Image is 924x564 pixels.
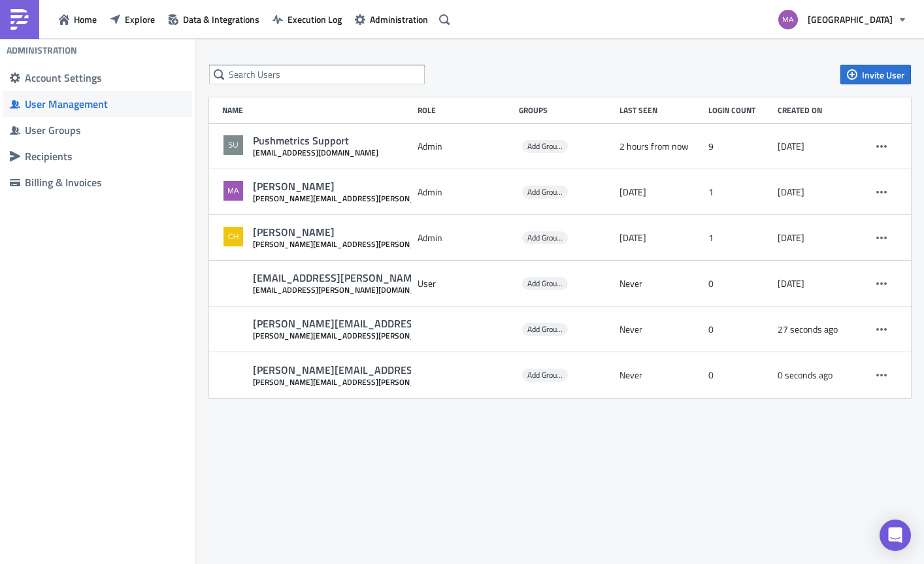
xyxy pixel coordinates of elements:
div: Groups [519,105,614,115]
div: [PERSON_NAME][EMAIL_ADDRESS][PERSON_NAME][DOMAIN_NAME] [253,377,586,387]
input: Search Users [209,65,425,84]
button: Invite User [840,65,911,84]
h4: Administration [7,44,77,56]
img: Avatar [222,134,244,156]
span: Add Groups [522,277,568,290]
div: Last Seen [619,105,701,115]
span: Add Groups [527,323,565,335]
div: Role [418,105,512,115]
span: Add Groups [527,186,565,198]
time: 2025-08-25T15:23:26.786Z [778,323,838,335]
div: User Management [25,97,186,110]
div: [EMAIL_ADDRESS][DOMAIN_NAME] [253,148,378,158]
span: Add Groups [527,277,565,290]
div: Account Settings [25,71,186,84]
button: Home [52,9,103,29]
button: [GEOGRAPHIC_DATA] [770,5,914,34]
img: Avatar [777,8,799,31]
button: Explore [103,9,161,29]
div: 1 [708,226,771,250]
span: Explore [125,12,155,26]
div: Open Intercom Messenger [880,520,911,551]
div: 1 [708,180,771,204]
button: Data & Integrations [161,9,266,29]
span: Data & Integrations [183,12,259,26]
div: Recipients [25,150,186,163]
div: Name [222,105,411,115]
img: Avatar [222,180,244,202]
time: 2025-08-22T13:55:39.067052 [619,186,646,198]
span: Add Groups [522,231,568,244]
time: 2025-07-29T14:32:24.596794 [778,141,804,152]
img: Avatar [222,225,244,248]
span: Add Groups [522,186,568,199]
div: Never [619,272,701,295]
span: Add Groups [522,323,568,336]
div: [PERSON_NAME][EMAIL_ADDRESS][PERSON_NAME][DOMAIN_NAME] [253,331,586,340]
div: 9 [708,135,771,158]
time: 2025-08-25T13:16:18.783299 [619,141,689,152]
span: Administration [370,12,428,26]
span: [GEOGRAPHIC_DATA] [808,12,893,26]
button: Execution Log [266,9,348,29]
div: Never [619,318,701,341]
div: 0 [708,272,771,295]
time: 2025-07-29T14:34:45.174921 [778,186,804,198]
div: [PERSON_NAME][EMAIL_ADDRESS][PERSON_NAME][DOMAIN_NAME] [253,363,586,377]
span: Home [74,12,97,26]
div: Login Count [708,105,771,115]
div: [PERSON_NAME][EMAIL_ADDRESS][PERSON_NAME][DOMAIN_NAME] [253,193,499,203]
div: [PERSON_NAME] [253,225,499,239]
img: PushMetrics [9,9,30,30]
div: [EMAIL_ADDRESS][PERSON_NAME][DOMAIN_NAME] [253,271,504,285]
div: 0 [708,318,771,341]
span: Execution Log [288,12,342,26]
time: 2025-07-29T14:36:18.633504 [778,232,804,244]
div: Admin [418,226,512,250]
div: 0 [708,363,771,387]
div: [PERSON_NAME][EMAIL_ADDRESS][PERSON_NAME][DOMAIN_NAME] [253,317,586,331]
time: 2025-08-21T15:46:22.177680 [778,278,804,290]
span: Add Groups [522,140,568,153]
div: [PERSON_NAME][EMAIL_ADDRESS][PERSON_NAME][DOMAIN_NAME] [253,239,499,249]
div: User [418,272,512,295]
time: 2025-08-18T15:31:26.824689 [619,232,646,244]
span: Add Groups [527,231,565,244]
div: Billing & Invoices [25,176,186,189]
time: 2025-08-25T15:23:54.276Z [778,369,833,381]
div: [EMAIL_ADDRESS][PERSON_NAME][DOMAIN_NAME] [253,285,504,295]
span: Add Groups [527,140,565,152]
div: Admin [418,135,512,158]
div: User Groups [25,124,186,137]
div: [PERSON_NAME] [253,180,499,193]
span: Add Groups [522,369,568,382]
button: Administration [348,9,435,29]
div: Never [619,363,701,387]
div: Pushmetrics Support [253,134,378,148]
div: Admin [418,180,512,204]
span: Add Groups [527,369,565,381]
span: Invite User [862,68,904,82]
div: Created on [778,105,853,115]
